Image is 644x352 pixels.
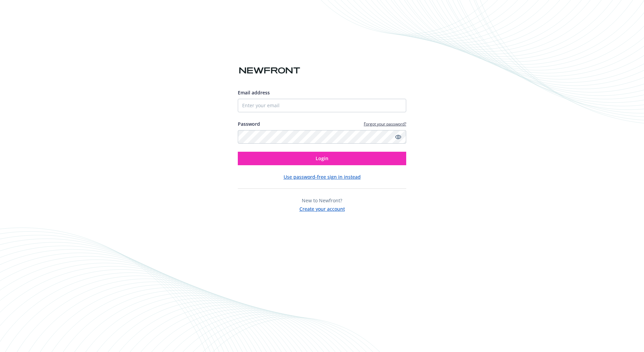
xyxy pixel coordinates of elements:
[364,121,406,127] a: Forgot your password?
[316,155,328,162] span: Login
[299,204,345,212] button: Create your account
[394,133,402,141] a: Show password
[284,173,361,180] button: Use password-free sign in instead
[238,152,406,165] button: Login
[238,120,260,127] label: Password
[302,197,342,204] span: New to Newfront?
[238,99,406,112] input: Enter your email
[238,65,301,77] img: Newfront logo
[238,89,270,96] span: Email address
[238,130,406,144] input: Enter your password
